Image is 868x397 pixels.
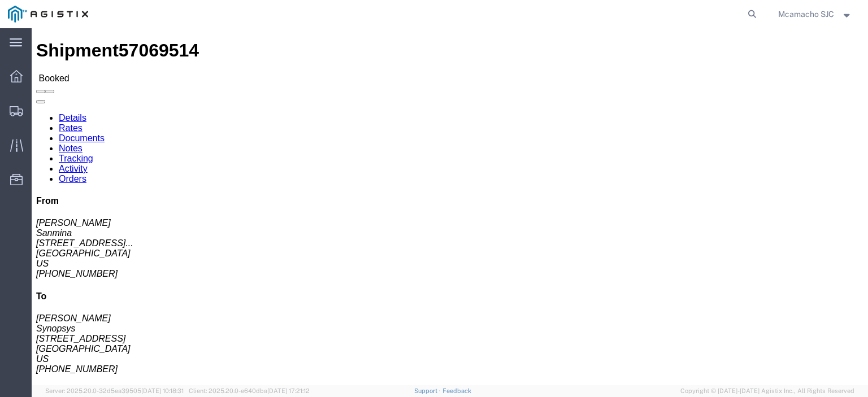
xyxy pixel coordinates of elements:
iframe: FS Legacy Container [32,28,868,385]
span: Server: 2025.20.0-32d5ea39505 [45,387,184,394]
a: Feedback [442,387,471,394]
span: Client: 2025.20.0-e640dba [189,387,310,394]
span: Copyright © [DATE]-[DATE] Agistix Inc., All Rights Reserved [680,386,854,396]
span: [DATE] 10:18:31 [141,387,184,394]
span: [DATE] 17:21:12 [267,387,310,394]
a: Support [414,387,442,394]
span: Mcamacho SJC [778,8,834,20]
button: Mcamacho SJC [778,7,853,21]
img: logo [8,6,88,23]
